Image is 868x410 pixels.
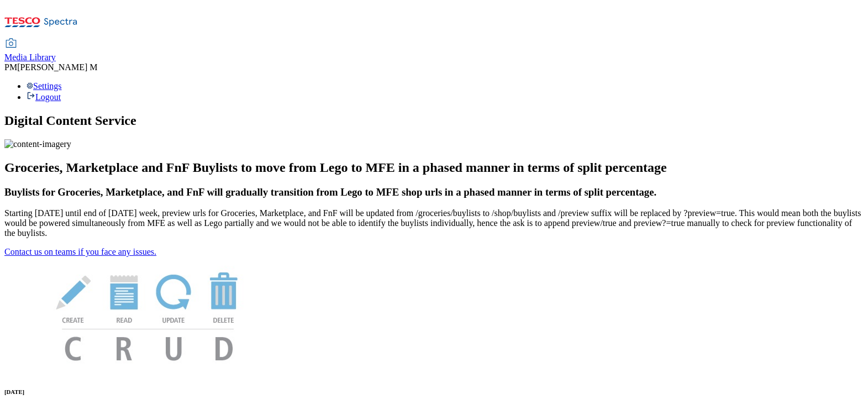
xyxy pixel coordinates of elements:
span: [PERSON_NAME] M [17,62,97,72]
a: Settings [27,81,62,91]
span: Media Library [4,52,56,62]
a: Contact us on teams if you face any issues. [4,247,156,256]
h6: [DATE] [4,388,864,395]
img: News Image [4,257,292,372]
h2: Groceries, Marketplace and FnF Buylists to move from Lego to MFE in a phased manner in terms of s... [4,160,864,175]
img: content-imagery [4,139,71,149]
p: Starting [DATE] until end of [DATE] week, preview urls for Groceries, Marketplace, and FnF will b... [4,208,864,238]
h3: Buylists for Groceries, Marketplace, and FnF will gradually transition from Lego to MFE shop urls... [4,186,864,198]
a: Logout [27,92,61,102]
span: PM [4,62,17,72]
h1: Digital Content Service [4,113,864,128]
a: Media Library [4,39,56,62]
